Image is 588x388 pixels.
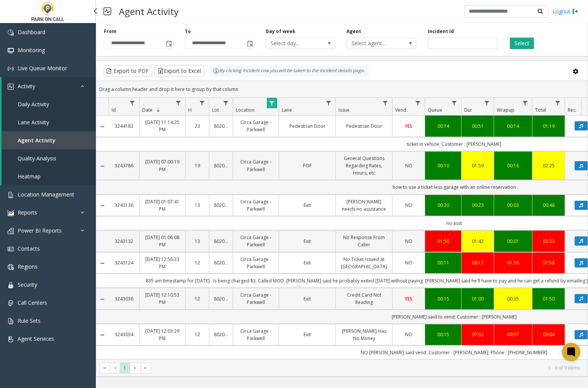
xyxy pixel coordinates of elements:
a: 01:50 [430,238,457,245]
a: 09:04 [537,331,560,338]
div: 01:00 [466,295,489,302]
a: NO [397,331,420,338]
span: Daily Activity [18,101,49,108]
div: 00:01 [499,238,527,245]
span: NO [405,162,412,169]
a: 12 [190,295,204,302]
a: Collapse Details [96,124,108,130]
a: Circa Garage - Parkwell [238,119,274,133]
span: Page 1 [120,363,130,373]
a: 802024 [214,295,228,302]
a: Exit [284,238,331,245]
span: Dur [464,107,472,113]
div: 00:15 [430,295,457,302]
div: 00:35 [499,295,527,302]
a: 01:42 [466,238,489,245]
span: Toggle popup [164,38,173,49]
div: 00:03 [499,201,527,209]
a: 00:11 [430,259,457,266]
a: 12 [190,259,204,266]
a: Collapse Details [96,332,108,338]
a: Activity [2,77,96,95]
a: No Ticket Issued at [GEOGRAPHIC_DATA] [340,256,388,270]
span: Queue [428,107,442,113]
a: 802024 [214,238,228,245]
button: Select [510,38,534,49]
a: [PERSON_NAME] needs no assistance [340,198,388,213]
div: Drag a column header and drop it here to group by that column [96,83,588,96]
span: Activity [18,83,35,90]
a: 13 [190,201,204,209]
a: [DATE] 12:56:23 PM [144,256,181,270]
a: NO [397,201,420,209]
a: 802024 [214,331,228,338]
img: 'icon' [8,48,14,54]
a: Collapse Details [96,296,108,302]
a: [DATE] 07:00:19 PM [144,158,181,173]
a: Collapse Details [96,203,108,209]
a: 3243136 [113,201,135,209]
span: NO [405,331,412,338]
a: YES [397,295,420,302]
a: POF [284,162,331,169]
a: 3243132 [113,238,135,245]
div: 01:59 [466,162,489,169]
span: YES [405,123,412,129]
a: 802024 [214,201,228,209]
span: Quality Analysis [18,155,56,162]
span: Reports [18,209,37,216]
div: 00:51 [466,122,489,130]
img: 'icon' [8,300,14,306]
span: Date [142,107,153,113]
label: Incident Id [428,28,454,35]
a: 13 [190,238,204,245]
span: Lane [282,107,292,113]
img: logout [572,7,578,15]
a: Circa Garage - Parkwell [238,158,274,173]
img: 'icon' [8,318,14,324]
a: Circa Garage - Parkwell [238,327,274,342]
a: 802024 [214,259,228,266]
a: 01:30 [499,259,527,266]
a: Circa Garage - Parkwell [238,291,274,306]
a: 00:15 [430,331,457,338]
a: 07:58 [537,259,560,266]
a: [DATE] 01:06:08 PM [144,234,181,248]
a: Id Filter Menu [127,98,138,108]
a: Exit [284,295,331,302]
span: Total [535,107,546,113]
h3: Agent Activity [115,2,182,21]
img: 'icon' [8,228,14,234]
a: Exit [284,201,331,209]
span: Call Centers [18,299,47,306]
a: Wrapup Filter Menu [520,98,531,108]
span: NO [405,238,412,244]
a: 802024 [214,162,228,169]
img: 'icon' [8,192,14,198]
span: Heatmap [18,173,41,180]
img: 'icon' [8,210,14,216]
span: NO [405,259,412,266]
a: 02:25 [537,162,560,169]
span: YES [405,296,412,302]
div: Data table [96,98,588,359]
span: Select agent... [347,38,402,49]
div: 00:14 [499,122,527,130]
div: 07:52 [466,331,489,338]
label: Day of week [266,28,296,35]
img: 'icon' [8,264,14,270]
a: Circa Garage - Parkwell [238,198,274,213]
a: Agent Activity [2,131,96,149]
div: By clicking Incident row you will be taken to the incident details page. [209,65,369,77]
a: Logout [552,7,578,15]
span: NO [405,202,412,208]
div: 00:14 [430,122,457,130]
a: 01:19 [537,122,560,130]
a: 3243124 [113,259,135,266]
a: NO [397,162,420,169]
a: 00:20 [430,201,457,209]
